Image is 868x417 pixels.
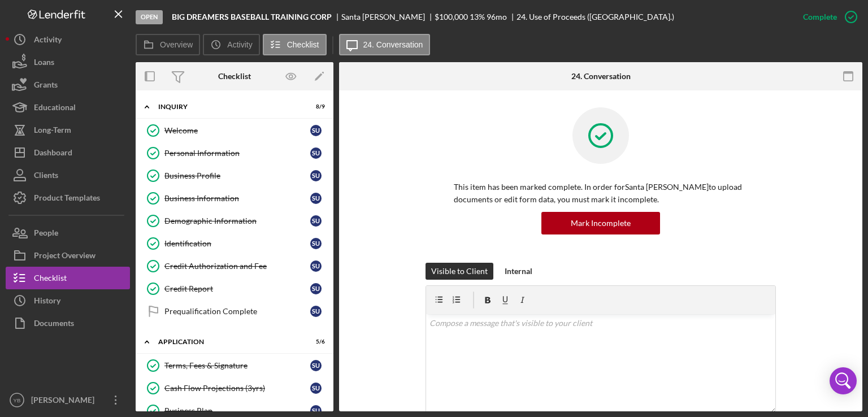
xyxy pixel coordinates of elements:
[426,263,493,280] button: Visible to Client
[227,40,252,49] label: Activity
[164,239,310,248] div: Identification
[141,354,328,377] a: Terms, Fees & SignatureSU
[34,141,72,167] div: Dashboard
[136,34,200,55] button: Overview
[34,267,67,292] div: Checklist
[141,164,328,187] a: Business ProfileSU
[499,263,538,280] button: Internal
[218,72,251,81] div: Checklist
[310,360,322,371] div: S U
[541,212,660,234] button: Mark Incomplete
[141,300,328,323] a: Prequalification CompleteSU
[310,283,322,294] div: S U
[34,244,96,270] div: Project Overview
[141,377,328,399] a: Cash Flow Projections (3yrs)SU
[803,6,837,28] div: Complete
[141,255,328,277] a: Credit Authorization and FeeSU
[160,40,193,49] label: Overview
[6,244,130,267] button: Project Overview
[141,142,328,164] a: Personal InformationSU
[164,216,310,225] div: Demographic Information
[310,306,322,317] div: S U
[164,194,310,203] div: Business Information
[164,284,310,293] div: Credit Report
[310,170,322,181] div: S U
[310,147,322,159] div: S U
[470,12,485,21] div: 13 %
[792,6,862,28] button: Complete
[6,289,130,312] button: History
[6,73,130,96] button: Grants
[34,312,74,337] div: Documents
[141,187,328,210] a: Business InformationSU
[164,171,310,180] div: Business Profile
[571,72,631,81] div: 24. Conversation
[164,307,310,316] div: Prequalification Complete
[305,103,325,110] div: 8 / 9
[34,73,58,99] div: Grants
[164,384,310,393] div: Cash Flow Projections (3yrs)
[164,149,310,158] div: Personal Information
[6,28,130,51] button: Activity
[287,40,319,49] label: Checklist
[571,212,631,234] div: Mark Incomplete
[158,338,297,345] div: Application
[435,12,468,21] span: $100,000
[14,397,21,403] text: YB
[136,10,163,24] div: Open
[305,338,325,345] div: 5 / 6
[34,289,60,315] div: History
[339,34,431,55] button: 24. Conversation
[34,28,62,54] div: Activity
[517,12,674,21] div: 24. Use of Proceeds ([GEOGRAPHIC_DATA].)
[310,383,322,394] div: S U
[363,40,423,49] label: 24. Conversation
[431,263,488,280] div: Visible to Client
[6,164,130,186] button: Clients
[6,389,130,411] button: YB[PERSON_NAME]
[34,221,58,247] div: People
[6,96,130,119] button: Educational
[34,51,54,76] div: Loans
[6,186,130,209] a: Product Templates
[141,277,328,300] a: Credit ReportSU
[487,12,507,21] div: 96 mo
[172,12,332,21] b: BIG DREAMERS BASEBALL TRAINING CORP
[28,389,102,414] div: [PERSON_NAME]
[310,215,322,227] div: S U
[6,312,130,335] button: Documents
[34,186,100,212] div: Product Templates
[203,34,259,55] button: Activity
[341,12,435,21] div: Santa [PERSON_NAME]
[158,103,297,110] div: Inquiry
[141,232,328,255] a: IdentificationSU
[310,193,322,204] div: S U
[310,125,322,136] div: S U
[310,238,322,249] div: S U
[141,119,328,142] a: WelcomeSU
[164,262,310,271] div: Credit Authorization and Fee
[34,119,71,144] div: Long-Term
[310,260,322,272] div: S U
[6,119,130,141] button: Long-Term
[164,406,310,415] div: Business Plan
[6,267,130,289] button: Checklist
[454,181,748,206] p: This item has been marked complete. In order for Santa [PERSON_NAME] to upload documents or edit ...
[164,361,310,370] div: Terms, Fees & Signature
[6,51,130,73] button: Loans
[6,141,130,164] button: Dashboard
[34,164,58,189] div: Clients
[310,405,322,416] div: S U
[164,126,310,135] div: Welcome
[6,221,130,244] button: People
